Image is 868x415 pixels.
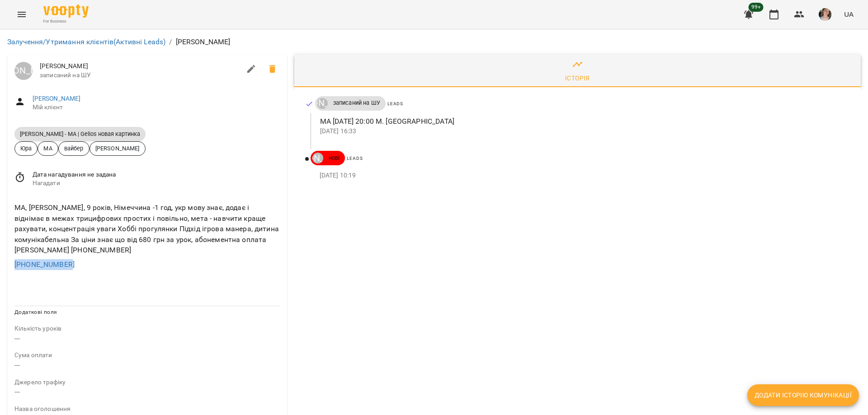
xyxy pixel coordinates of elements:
[311,153,323,163] a: [PERSON_NAME]
[14,378,280,387] p: field-description
[840,6,857,23] button: UA
[33,179,280,188] span: Нагадати
[15,144,37,153] span: Юра
[14,260,75,269] a: [PHONE_NUMBER]
[40,71,241,80] span: записаний на ШУ
[33,170,280,179] span: Дата нагадування не задана
[33,95,81,102] a: [PERSON_NAME]
[14,333,280,344] p: ---
[565,73,590,84] div: Історія
[59,144,89,153] span: вайбер
[169,37,172,47] li: /
[14,324,280,333] p: field-description
[14,62,33,80] a: [PERSON_NAME]
[749,3,764,12] span: 99+
[11,4,33,25] button: Menu
[7,37,861,47] nav: breadcrumb
[14,360,280,371] p: ---
[14,62,33,80] div: Юрій Тимочко
[819,8,831,21] img: 6afb9eb6cc617cb6866001ac461bd93f.JPG
[317,98,328,109] div: Юрій Тимочко
[176,37,231,47] p: [PERSON_NAME]
[14,351,280,360] p: field-description
[320,116,846,127] p: МА [DATE] 20:00 М. [GEOGRAPHIC_DATA]
[328,99,386,107] span: записаний на ШУ
[315,98,328,109] a: [PERSON_NAME]
[90,144,145,153] span: [PERSON_NAME]
[844,9,854,19] span: UA
[14,130,146,138] span: [PERSON_NAME] - МА | Gelios новая картинка
[38,144,57,153] span: МА
[347,156,363,161] span: Leads
[13,201,282,257] div: МА, [PERSON_NAME], 9 років, Німеччина -1 год, укр мову знає, додає і віднімає в межах трицифрових...
[320,171,846,180] p: [DATE] 10:19
[14,387,280,397] p: ---
[40,62,241,71] span: [PERSON_NAME]
[43,19,89,24] span: For Business
[755,390,852,401] span: Додати історію комунікації
[43,5,89,18] img: Voopty Logo
[14,405,280,414] p: field-description
[747,384,859,406] button: Додати історію комунікації
[387,101,403,106] span: Leads
[312,153,323,163] div: Паламарчук Ольга Миколаївна
[33,103,280,112] span: Мій клієнт
[7,37,165,46] a: Залучення/Утримання клієнтів(Активні Leads)
[320,127,846,136] p: [DATE] 16:33
[14,309,57,315] span: Додаткові поля
[323,154,345,162] span: нові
